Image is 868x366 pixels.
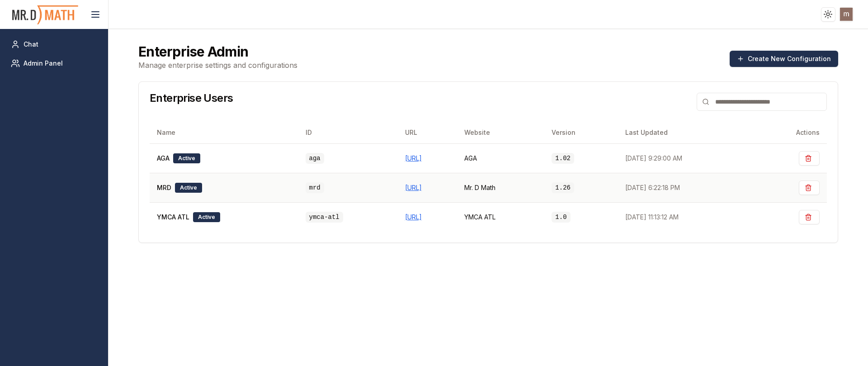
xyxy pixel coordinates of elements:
[552,153,574,164] code: 1.02
[24,59,63,68] span: Admin Panel
[173,153,200,163] div: Active
[306,182,324,193] code: mrd
[840,8,853,21] img: ACg8ocJF9pzeCqlo4ezUS9X6Xfqcx_FUcdFr9_JrUZCRfvkAGUe5qw=s96-c
[405,184,422,191] a: [URL]
[755,122,827,143] th: Actions
[625,184,680,191] span: [DATE] 6:22:18 PM
[24,40,38,49] span: Chat
[306,153,324,164] code: aga
[618,122,755,143] th: Last Updated
[552,212,570,223] code: 1.0
[175,183,202,193] div: Active
[457,122,544,143] th: Website
[457,173,544,202] td: Mr. D Math
[625,213,679,221] span: [DATE] 11:13:12 AM
[552,182,574,193] code: 1.26
[398,122,458,143] th: URL
[157,213,189,222] span: YMCA ATL
[138,60,297,71] p: Manage enterprise settings and configurations
[157,183,171,192] span: MRD
[157,154,170,163] span: AGA
[298,122,398,143] th: ID
[457,143,544,173] td: AGA
[405,213,422,221] a: [URL]
[730,51,838,67] button: Create New Configuration
[150,122,298,143] th: Name
[193,212,220,222] div: Active
[544,122,618,143] th: Version
[457,202,544,232] td: YMCA ATL
[150,93,233,104] h3: Enterprise Users
[7,55,101,71] a: Admin Panel
[7,36,101,52] a: Chat
[625,154,682,162] span: [DATE] 9:29:00 AM
[306,212,343,223] code: ymca-atl
[138,43,297,60] h2: Enterprise Admin
[405,154,422,162] a: [URL]
[11,3,79,27] img: PromptOwl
